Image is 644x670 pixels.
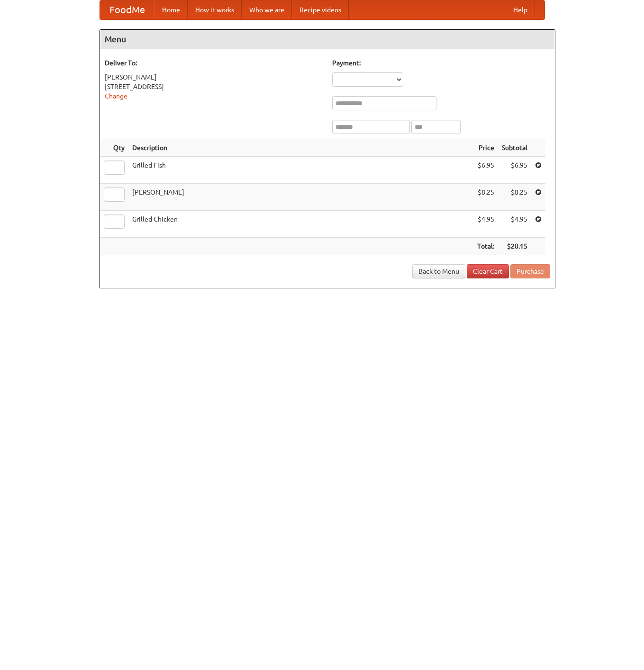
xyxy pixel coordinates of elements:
[105,58,323,68] h5: Deliver To:
[292,0,349,19] a: Recipe videos
[332,58,550,68] h5: Payment:
[100,30,555,49] h4: Menu
[473,238,498,255] th: Total:
[498,238,531,255] th: $20.15
[100,139,128,157] th: Qty
[473,211,498,238] td: $4.95
[105,92,127,100] a: Change
[506,0,535,19] a: Help
[498,139,531,157] th: Subtotal
[242,0,292,19] a: Who we are
[510,264,550,278] button: Purchase
[498,184,531,211] td: $8.25
[100,0,154,19] a: FoodMe
[467,264,509,278] a: Clear Cart
[128,139,473,157] th: Description
[473,157,498,184] td: $6.95
[128,157,473,184] td: Grilled Fish
[412,264,465,278] a: Back to Menu
[128,184,473,211] td: [PERSON_NAME]
[188,0,242,19] a: How it works
[105,72,323,82] div: [PERSON_NAME]
[498,211,531,238] td: $4.95
[498,157,531,184] td: $6.95
[105,82,323,91] div: [STREET_ADDRESS]
[154,0,188,19] a: Home
[128,211,473,238] td: Grilled Chicken
[473,139,498,157] th: Price
[473,184,498,211] td: $8.25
